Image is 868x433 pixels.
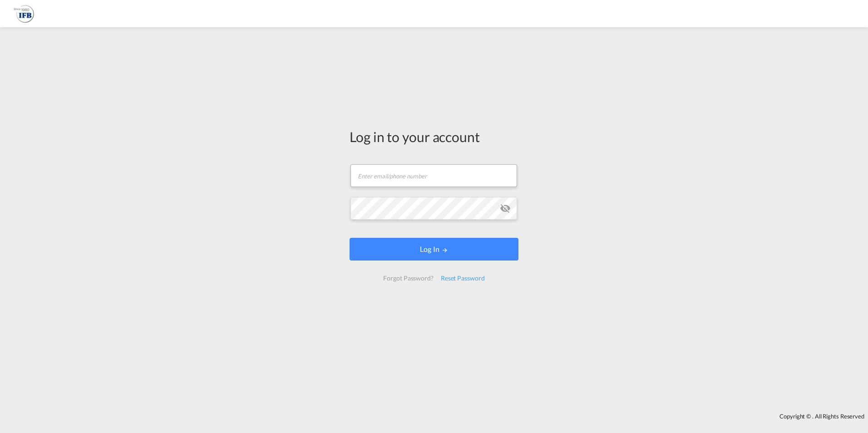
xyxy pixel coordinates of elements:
[14,4,34,24] img: b628ab10256c11eeb52753acbc15d091.png
[437,270,488,286] div: Reset Password
[350,238,518,261] button: LOGIN
[380,270,437,286] div: Forgot Password?
[500,203,511,214] md-icon: icon-eye-off
[350,127,518,146] div: Log in to your account
[350,164,517,187] input: Enter email/phone number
